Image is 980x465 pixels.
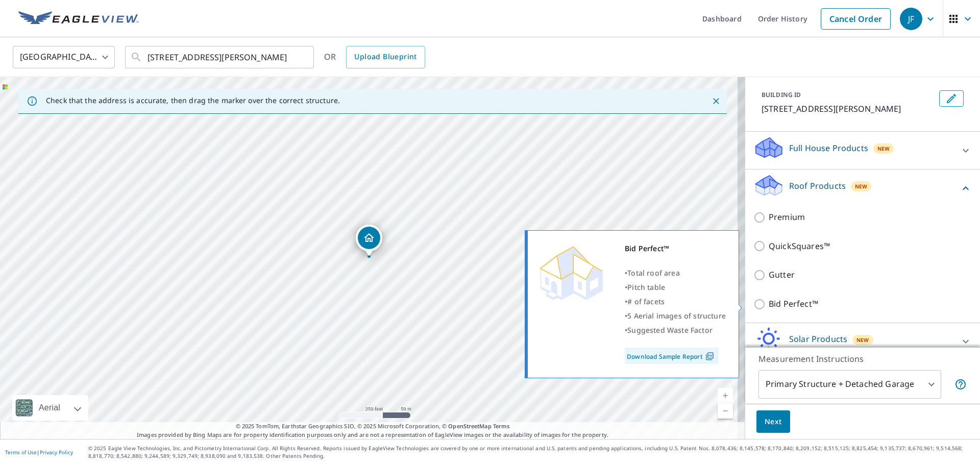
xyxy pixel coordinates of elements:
[625,241,726,256] div: Bid Perfect™
[821,8,891,30] a: Cancel Order
[625,348,719,364] a: Download Sample Report
[718,403,733,419] a: Current Level 17, Zoom Out
[855,182,868,190] span: New
[627,282,665,292] span: Pitch table
[5,449,73,455] p: |
[36,395,63,421] div: Aerial
[789,333,847,345] p: Solar Products
[765,415,782,428] span: Next
[769,298,818,310] p: Bid Perfect™
[762,90,801,99] p: BUILDING ID
[627,297,665,306] span: # of facets
[5,449,37,456] a: Terms of Use
[324,46,425,68] div: OR
[900,8,922,30] div: JF
[789,180,846,192] p: Roof Products
[354,51,416,63] span: Upload Blueprint
[789,142,868,154] p: Full House Products
[18,11,139,27] img: EV Logo
[753,136,972,165] div: Full House ProductsNew
[625,323,726,337] div: •
[756,410,790,433] button: Next
[877,144,890,153] span: New
[627,268,680,278] span: Total roof area
[627,311,726,321] span: 5 Aerial images of structure
[703,352,717,361] img: Pdf Icon
[40,449,73,456] a: Privacy Policy
[13,43,115,71] div: [GEOGRAPHIC_DATA]
[535,241,607,303] img: Premium
[356,225,382,256] div: Dropped pin, building 1, Residential property, 633 Randall Way Matawan, NJ 07747
[718,388,733,403] a: Current Level 17, Zoom In
[769,240,830,253] p: QuickSquares™
[758,370,941,399] div: Primary Structure + Detached Garage
[236,422,510,431] span: © 2025 TomTom, Earthstar Geographics SIO, © 2025 Microsoft Corporation, ©
[709,94,723,108] button: Close
[758,353,967,365] p: Measurement Instructions
[493,422,510,430] a: Terms
[625,309,726,323] div: •
[148,43,293,71] input: Search by address or latitude-longitude
[12,395,88,421] div: Aerial
[88,445,975,460] p: © 2025 Eagle View Technologies, Inc. and Pictometry International Corp. All Rights Reserved. Repo...
[346,46,425,68] a: Upload Blueprint
[448,422,491,430] a: OpenStreetMap
[753,327,972,356] div: Solar ProductsNew
[753,174,972,203] div: Roof ProductsNew
[939,90,964,107] button: Edit building 1
[856,336,869,344] span: New
[625,295,726,309] div: •
[625,266,726,280] div: •
[954,378,967,390] span: Your report will include the primary structure and a detached garage if one exists.
[627,325,713,335] span: Suggested Waste Factor
[46,96,340,105] p: Check that the address is accurate, then drag the marker over the correct structure.
[625,280,726,295] div: •
[769,268,795,281] p: Gutter
[762,103,935,115] p: [STREET_ADDRESS][PERSON_NAME]
[769,211,805,224] p: Premium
